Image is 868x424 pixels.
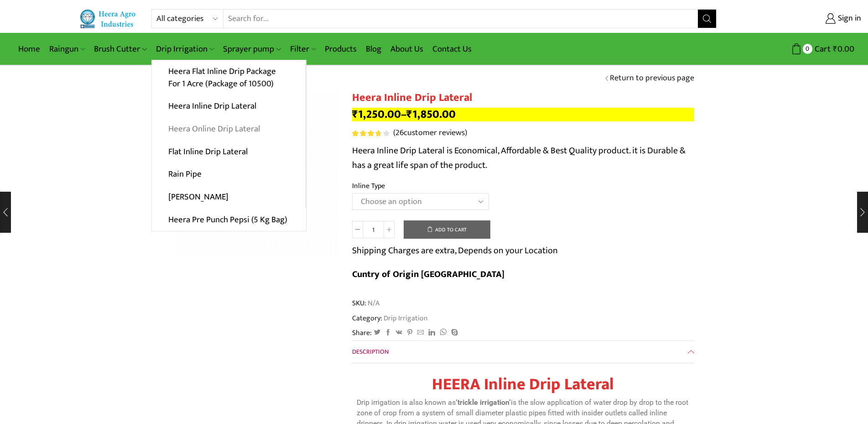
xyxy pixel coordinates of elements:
[152,186,306,209] a: [PERSON_NAME]
[698,10,716,28] button: Search button
[352,267,504,282] b: Cuntry of Origin [GEOGRAPHIC_DATA]
[393,127,467,139] a: (26customer reviews)
[833,42,854,56] bdi: 0.00
[363,221,384,238] input: Product quantity
[406,105,456,124] bdi: 1,850.00
[395,126,404,140] span: 26
[152,95,306,118] a: Heera Inline Drip Lateral
[386,38,428,60] a: About Us
[152,208,306,231] a: Heera Pre Punch Pepsi (5 Kg Bag)
[151,38,218,60] a: Drip Irrigation
[320,38,361,60] a: Products
[352,341,694,363] a: Description
[152,60,306,95] a: Heera Flat Inline Drip Package For 1 Acre (Package of 10500)
[404,220,490,239] button: Add to cart
[428,38,476,60] a: Contact Us
[610,73,694,84] a: Return to previous page
[152,118,306,141] a: Heera Online Drip Lateral
[432,371,614,398] strong: HEERA Inline Drip Lateral
[382,312,428,324] a: Drip Irrigation
[352,105,401,124] bdi: 1,250.00
[836,13,861,25] span: Sign in
[361,38,386,60] a: Blog
[352,105,358,124] span: ₹
[352,130,391,136] span: 26
[456,398,511,407] strong: ‘trickle irrigation’
[352,108,694,121] p: –
[352,328,372,338] span: Share:
[803,44,812,53] span: 0
[366,298,379,309] span: N/A
[352,313,428,324] span: Category:
[152,140,306,163] a: Flat Inline Drip Lateral
[406,105,412,124] span: ₹
[14,38,45,60] a: Home
[152,163,306,186] a: Rain Pipe
[223,10,697,28] input: Search for...
[730,10,861,27] a: Sign in
[89,38,151,60] a: Brush Cutter
[352,143,694,173] p: Heera Inline Drip Lateral is Economical, Affordable & Best Quality product. it is Durable & has a...
[833,42,837,56] span: ₹
[352,243,558,258] p: Shipping Charges are extra, Depends on your Location
[352,298,694,309] span: SKU:
[352,91,694,105] h1: Heera Inline Drip Lateral
[352,346,389,357] span: Description
[45,38,89,60] a: Raingun
[726,41,854,58] a: 0 Cart ₹0.00
[352,130,380,136] span: Rated out of 5 based on customer ratings
[352,130,389,136] div: Rated 3.81 out of 5
[286,38,320,60] a: Filter
[218,38,285,60] a: Sprayer pump
[812,43,831,55] span: Cart
[352,181,385,191] label: Inline Type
